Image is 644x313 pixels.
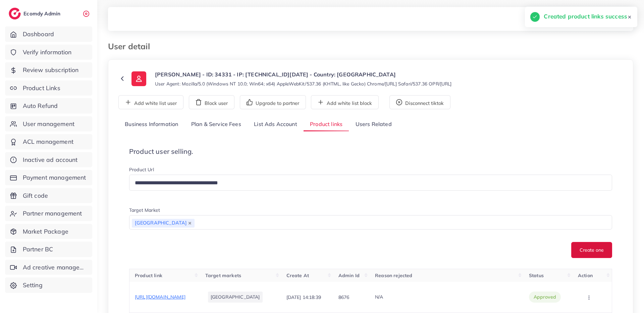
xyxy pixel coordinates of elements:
[9,8,62,19] a: logoEcomdy Admin
[338,293,350,301] p: 8676
[129,215,612,230] div: Search for option
[5,242,92,257] a: Partner BC
[135,272,162,278] span: Product link
[286,272,309,278] span: Create At
[23,191,48,200] span: Gift code
[5,45,92,60] a: Verify information
[129,147,612,155] h4: Product user selling.
[23,137,73,146] span: ACL management
[5,260,92,275] a: Ad creative management
[578,272,593,278] span: Action
[23,48,72,57] span: Verify information
[129,207,160,213] label: Target Market
[23,227,68,236] span: Market Package
[9,8,21,19] img: logo
[5,26,92,42] a: Dashboard
[5,277,92,293] a: Setting
[205,272,241,278] span: Target markets
[23,281,43,290] span: Setting
[375,294,383,300] span: N/A
[118,117,185,132] a: Business Information
[23,263,87,272] span: Ad creative management
[304,117,349,132] a: Product links
[132,219,195,228] span: [GEOGRAPHIC_DATA]
[23,102,58,110] span: Auto Refund
[189,95,234,109] button: Block user
[108,42,155,51] h3: User detail
[349,117,398,132] a: Users Related
[5,62,92,78] a: Review subscription
[529,272,544,278] span: Status
[155,70,452,78] p: [PERSON_NAME] - ID: 34331 - IP: [TECHNICAL_ID][DATE] - Country: [GEOGRAPHIC_DATA]
[248,117,304,132] a: List Ads Account
[5,224,92,239] a: Market Package
[23,209,82,218] span: Partner management
[185,117,248,132] a: Plan & Service Fees
[5,152,92,168] a: Inactive ad account
[188,222,192,225] button: Deselect Pakistan
[5,170,92,185] a: Payment management
[240,95,306,109] button: Upgrade to partner
[389,95,450,109] button: Disconnect tiktok
[544,12,627,21] h5: Created product links success
[155,80,452,87] small: User Agent: Mozilla/5.0 (Windows NT 10.0; Win64; x64) AppleWebKit/537.36 (KHTML, like Gecko) Chro...
[311,95,379,109] button: Add white list block
[23,66,79,74] span: Review subscription
[534,294,556,300] span: approved
[5,188,92,203] a: Gift code
[5,206,92,221] a: Partner management
[5,80,92,96] a: Product Links
[375,272,412,278] span: Reason rejected
[5,98,92,114] a: Auto Refund
[571,242,612,258] button: Create one
[23,30,54,39] span: Dashboard
[23,84,60,92] span: Product Links
[129,166,154,173] label: Product Url
[208,292,263,302] li: [GEOGRAPHIC_DATA]
[5,116,92,132] a: User management
[131,71,146,86] img: ic-user-info.36bf1079.svg
[338,272,360,278] span: Admin Id
[195,217,603,228] input: Search for option
[23,173,86,182] span: Payment management
[286,293,321,301] p: [DATE] 14:18:39
[5,134,92,149] a: ACL management
[23,155,78,164] span: Inactive ad account
[23,10,62,17] h2: Ecomdy Admin
[118,95,183,109] button: Add white list user
[135,294,185,300] span: [URL][DOMAIN_NAME]
[23,120,74,128] span: User management
[23,245,53,254] span: Partner BC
